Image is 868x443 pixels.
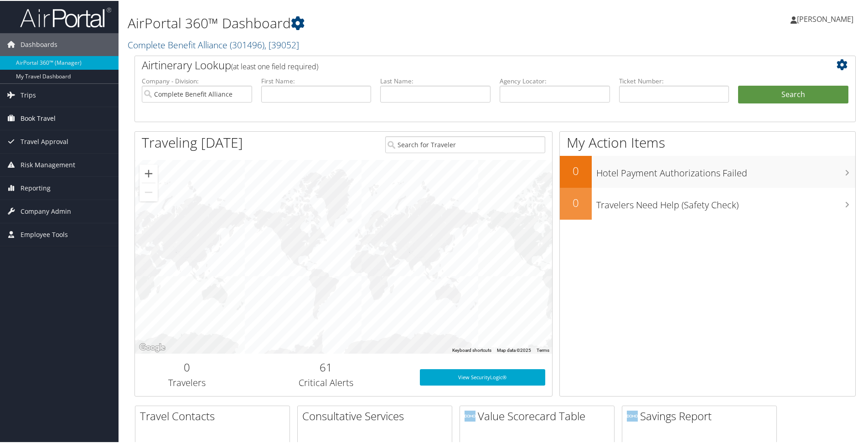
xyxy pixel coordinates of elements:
span: Risk Management [21,153,75,175]
h2: 0 [560,162,592,178]
span: , [ 39052 ] [264,38,299,50]
h2: Consultative Services [302,407,452,423]
h2: 0 [142,359,232,374]
h1: Traveling [DATE] [142,132,243,151]
img: airportal-logo.png [20,6,111,27]
a: Open this area in Google Maps (opens a new window) [137,341,167,353]
span: ( 301496 ) [230,38,264,50]
button: Keyboard shortcuts [452,346,491,353]
h2: Value Scorecard Table [465,407,614,423]
a: 0Travelers Need Help (Safety Check) [560,187,855,219]
span: Employee Tools [21,222,68,245]
h2: Airtinerary Lookup [142,57,788,72]
a: View SecurityLogic® [420,368,545,385]
a: [PERSON_NAME] [790,5,863,32]
span: Travel Approval [21,129,68,152]
span: (at least one field required) [231,61,318,71]
img: domo-logo.png [465,410,475,421]
h3: Critical Alerts [246,376,406,388]
a: Terms (opens in new tab) [537,347,549,352]
h2: 0 [560,194,592,210]
label: Last Name: [380,76,491,85]
label: Ticket Number: [619,76,729,85]
span: Trips [21,83,36,106]
label: Agency Locator: [500,76,610,85]
img: domo-logo.png [627,410,638,421]
span: Dashboards [21,32,57,55]
img: Google [137,341,167,353]
span: [PERSON_NAME] [797,13,853,23]
label: Company - Division: [142,76,252,85]
h1: AirPortal 360™ Dashboard [128,13,618,32]
h2: 61 [246,359,406,374]
a: 0Hotel Payment Authorizations Failed [560,155,855,187]
span: Map data ©2025 [497,347,531,352]
span: Book Travel [21,106,56,129]
button: Search [738,85,848,103]
label: First Name: [261,76,372,85]
h3: Travelers Need Help (Safety Check) [596,193,855,211]
span: Reporting [21,176,51,199]
button: Zoom out [139,182,158,201]
span: Company Admin [21,199,71,222]
h2: Savings Report [627,407,776,423]
input: Search for Traveler [385,135,545,152]
button: Zoom in [139,164,158,182]
h3: Hotel Payment Authorizations Failed [596,161,855,179]
h1: My Action Items [560,132,855,151]
a: Complete Benefit Alliance [128,38,299,50]
h2: Travel Contacts [140,407,289,423]
h3: Travelers [142,376,232,388]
